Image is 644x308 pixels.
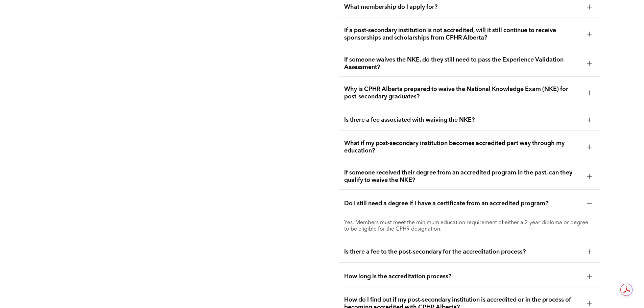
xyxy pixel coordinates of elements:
[344,273,582,280] span: How long is the accreditation process?
[344,169,582,184] span: If someone received their degree from an accredited program in the past, can they qualify to waiv...
[344,56,582,71] span: If someone waives the NKE, do they still need to pass the Experience Validation Assessment?
[344,220,595,233] p: Yes. Members must meet the minimum education requirement of either a 2-year diploma or degree to ...
[344,140,582,155] span: What if my post-secondary institution becomes accredited part way through my education?
[344,248,582,256] span: Is there a fee to the post-secondary for the accreditation process?
[344,200,582,207] span: Do I still need a degree if I have a certificate from an accredited program?
[344,3,582,11] span: What membership do I apply for?
[344,86,582,100] span: Why is CPHR Alberta prepared to waive the National Knowledge Exam (NKE) for post-secondary gradua...
[344,27,582,42] span: If a post-secondary institution is not accredited, will it still continue to receive sponsorships...
[344,116,582,124] span: Is there a fee associated with waiving the NKE?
